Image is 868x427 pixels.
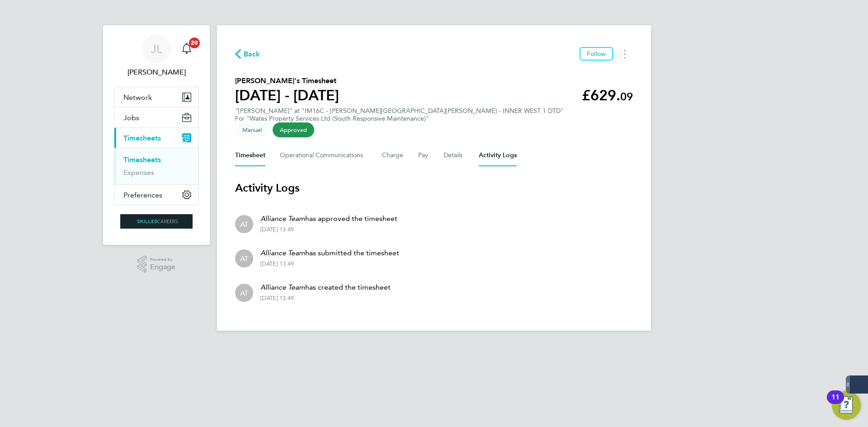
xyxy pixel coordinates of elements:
[235,115,564,122] div: For "Wates Property Services Ltd (South Responsive Maintenance)"
[418,145,429,166] button: Pay
[114,87,198,107] button: Network
[240,288,248,298] span: AT
[260,213,397,224] p: has approved the timesheet
[260,282,391,293] p: has created the timesheet
[114,128,198,148] button: Timesheets
[150,263,175,271] span: Engage
[120,214,193,229] img: skilledcareers-logo-retina.png
[150,256,175,263] span: Powered by
[260,283,305,291] em: Alliance Team
[114,148,198,184] div: Timesheets
[235,86,339,104] h1: [DATE] - [DATE]
[235,122,269,137] span: This timesheet was manually created.
[137,256,176,273] a: Powered byEngage
[587,50,606,58] span: Follow
[580,47,613,61] button: Follow
[235,215,253,233] div: Alliance Team
[235,284,253,302] div: Alliance Team
[114,67,199,78] span: Joe Laws
[235,181,633,195] h3: Activity Logs
[123,155,161,164] a: Timesheets
[443,145,464,166] button: Details
[235,107,564,122] div: "[PERSON_NAME]" at "IM16C - [PERSON_NAME][GEOGRAPHIC_DATA][PERSON_NAME] - INNER WEST 1 DTD"
[280,145,368,166] button: Operational Communications
[260,295,391,302] div: [DATE] 13:49
[235,249,253,267] div: Alliance Team
[235,145,265,166] button: Timesheet
[123,191,162,199] span: Preferences
[178,34,196,63] a: 20
[479,145,517,166] button: Activity Logs
[240,219,248,229] span: AT
[617,47,633,61] button: Timesheets Menu
[123,134,161,142] span: Timesheets
[832,391,861,420] button: Open Resource Center, 11 new notifications
[260,226,397,233] div: [DATE] 13:49
[582,87,633,104] app-decimal: £629.
[235,48,260,60] button: Back
[260,248,399,258] p: has submitted the timesheet
[151,43,162,55] span: JL
[244,49,260,60] span: Back
[114,108,198,127] button: Jobs
[235,75,339,86] h2: [PERSON_NAME]'s Timesheet
[123,113,139,122] span: Jobs
[114,34,199,78] a: JL[PERSON_NAME]
[189,38,200,48] span: 20
[260,214,305,223] em: Alliance Team
[114,214,199,229] a: Go to home page
[240,253,248,263] span: AT
[273,122,314,137] span: This timesheet has been approved.
[114,185,198,205] button: Preferences
[123,168,154,177] a: Expenses
[382,145,404,166] button: Charge
[831,397,840,409] div: 11
[123,93,152,102] span: Network
[260,260,399,267] div: [DATE] 13:49
[620,90,633,103] span: 09
[260,249,305,257] em: Alliance Team
[103,25,210,245] nav: Main navigation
